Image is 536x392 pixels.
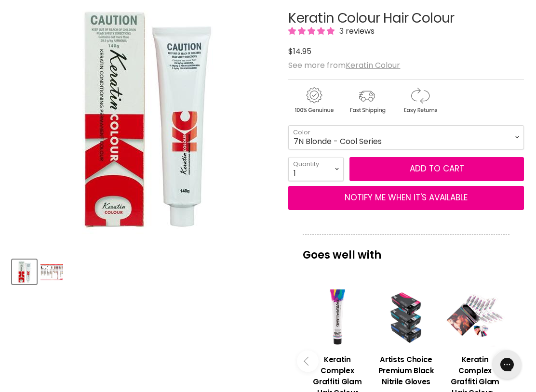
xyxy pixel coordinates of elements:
[288,60,400,71] span: See more from
[346,60,400,71] a: Keratin Colour
[288,26,336,37] span: 5.00 stars
[394,86,445,115] img: returns.gif
[488,347,526,382] iframe: Gorgias live chat messenger
[288,46,311,57] span: $14.95
[288,86,339,115] img: genuine.gif
[410,163,464,174] span: Add to cart
[349,157,524,181] button: Add to cart
[288,186,524,210] button: NOTIFY ME WHEN IT'S AVAILABLE
[376,347,436,392] a: View product:Artists Choice Premium Black Nitrile Gloves
[288,157,344,181] select: Quantity
[336,26,375,37] span: 3 reviews
[40,260,64,284] button: Keratin Colour Hair Colour
[28,3,259,234] img: Keratin Colour Hair Colour
[303,234,509,266] p: Goes well with
[11,257,277,284] div: Product thumbnails
[40,264,63,280] img: Keratin Colour Hair Colour
[376,354,436,387] h3: Artists Choice Premium Black Nitrile Gloves
[288,11,524,26] h1: Keratin Colour Hair Colour
[12,260,37,284] button: Keratin Colour Hair Colour
[341,86,392,115] img: shipping.gif
[13,261,36,283] img: Keratin Colour Hair Colour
